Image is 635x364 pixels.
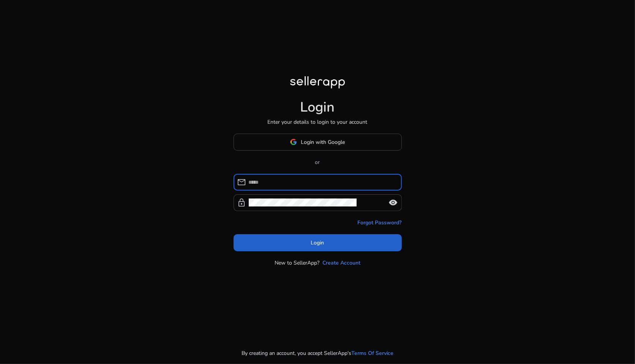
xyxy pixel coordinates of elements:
[234,234,402,251] button: Login
[275,259,319,267] p: New to SellerApp?
[237,178,246,187] span: mail
[290,139,297,145] img: google-logo.svg
[234,134,402,151] button: Login with Google
[389,198,398,207] span: visibility
[237,198,246,207] span: lock
[358,219,402,227] a: Forgot Password?
[322,259,360,267] a: Create Account
[351,349,393,357] a: Terms Of Service
[234,158,402,166] p: or
[300,99,335,115] h1: Login
[268,118,368,126] p: Enter your details to login to your account
[301,138,345,146] span: Login with Google
[311,239,324,247] span: Login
